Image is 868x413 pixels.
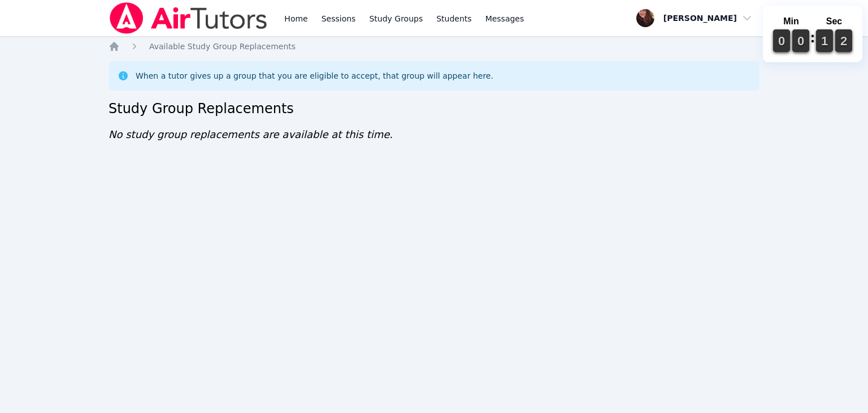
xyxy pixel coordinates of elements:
span: Available Study Group Replacements [149,42,296,51]
div: When a tutor gives up a group that you are eligible to accept, that group will appear here. [136,70,493,81]
img: Air Tutors [108,2,268,34]
h2: Study Group Replacements [108,100,759,118]
span: No study group replacements are available at this time. [108,128,393,140]
span: Messages [485,13,524,24]
a: Available Study Group Replacements [149,41,296,52]
nav: Breadcrumb [108,41,759,52]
